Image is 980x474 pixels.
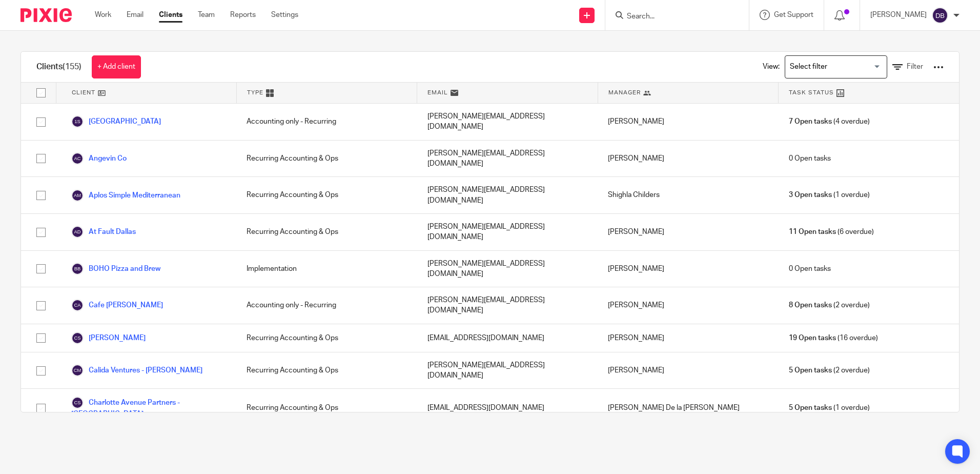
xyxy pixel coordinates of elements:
a: [PERSON_NAME] [71,332,146,344]
img: Pixie [21,8,72,22]
span: Type [247,88,263,97]
img: svg%3E [71,364,84,377]
span: (16 overdue) [789,333,878,343]
div: Recurring Accounting & Ops [236,214,417,250]
div: [PERSON_NAME] [598,214,778,250]
span: (6 overdue) [789,227,874,237]
img: svg%3E [71,263,84,275]
div: [PERSON_NAME] [598,141,778,177]
a: + Add client [92,55,141,78]
a: Reports [230,10,256,20]
div: [PERSON_NAME][EMAIL_ADDRESS][DOMAIN_NAME] [417,141,598,177]
div: Recurring Accounting & Ops [236,177,417,213]
a: [GEOGRAPHIC_DATA] [71,115,161,128]
input: Select all [31,83,51,103]
span: (4 overdue) [789,116,870,127]
div: Recurring Accounting & Ops [236,389,417,427]
div: View: [747,52,944,82]
a: Clients [159,10,182,20]
div: Shighla Childers [598,177,778,213]
div: [PERSON_NAME][EMAIL_ADDRESS][DOMAIN_NAME] [417,251,598,287]
div: [EMAIL_ADDRESS][DOMAIN_NAME] [417,389,598,427]
div: [PERSON_NAME][EMAIL_ADDRESS][DOMAIN_NAME] [417,352,598,389]
img: svg%3E [71,226,84,238]
span: 7 Open tasks [789,116,832,127]
div: [PERSON_NAME] [598,324,778,352]
input: Search [626,12,718,22]
span: 8 Open tasks [789,300,832,310]
span: 5 Open tasks [789,365,832,376]
div: [PERSON_NAME] [598,104,778,140]
div: [PERSON_NAME][EMAIL_ADDRESS][DOMAIN_NAME] [417,177,598,213]
div: [PERSON_NAME][EMAIL_ADDRESS][DOMAIN_NAME] [417,287,598,324]
span: Client [72,88,95,97]
span: 5 Open tasks [789,403,832,413]
a: Charlotte Avenue Partners - [GEOGRAPHIC_DATA] [71,397,226,419]
a: Aplos Simple Mediterranean [71,189,180,202]
div: Recurring Accounting & Ops [236,324,417,352]
span: 0 Open tasks [789,264,831,274]
div: [PERSON_NAME][EMAIL_ADDRESS][DOMAIN_NAME] [417,104,598,140]
span: Filter [907,63,923,70]
span: (2 overdue) [789,365,870,376]
a: Email [127,10,144,20]
img: svg%3E [71,115,84,128]
span: (1 overdue) [789,403,870,413]
a: Work [95,10,111,20]
div: Recurring Accounting & Ops [236,352,417,389]
img: svg%3E [71,299,84,311]
a: Cafe [PERSON_NAME] [71,299,163,311]
div: [PERSON_NAME] De la [PERSON_NAME] [598,389,778,427]
a: At Fault Dallas [71,226,136,238]
span: (155) [63,63,81,71]
span: (1 overdue) [789,190,870,200]
div: [PERSON_NAME] [598,287,778,324]
p: [PERSON_NAME] [870,10,927,20]
span: Manager [608,88,641,97]
div: [PERSON_NAME] [598,352,778,389]
div: Accounting only - Recurring [236,104,417,140]
div: [EMAIL_ADDRESS][DOMAIN_NAME] [417,324,598,352]
a: Team [198,10,215,20]
img: svg%3E [71,152,84,165]
span: 3 Open tasks [789,190,832,200]
span: Task Status [789,88,834,97]
a: Calida Ventures - [PERSON_NAME] [71,364,202,377]
h1: Clients [36,62,81,72]
div: [PERSON_NAME][EMAIL_ADDRESS][DOMAIN_NAME] [417,214,598,250]
span: (2 overdue) [789,300,870,310]
div: Implementation [236,251,417,287]
div: Recurring Accounting & Ops [236,141,417,177]
span: 19 Open tasks [789,333,836,343]
img: svg%3E [932,7,948,24]
a: Settings [271,10,298,20]
span: 11 Open tasks [789,227,836,237]
a: BOHO Pizza and Brew [71,263,160,275]
span: 0 Open tasks [789,153,831,164]
div: Search for option [785,55,887,78]
div: [PERSON_NAME] [598,251,778,287]
img: svg%3E [71,397,84,409]
span: Get Support [774,11,813,18]
img: svg%3E [71,332,84,344]
div: Accounting only - Recurring [236,287,417,324]
input: Search for option [786,58,881,76]
img: svg%3E [71,189,84,202]
a: Angevin Co [71,152,127,165]
span: Email [427,88,448,97]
